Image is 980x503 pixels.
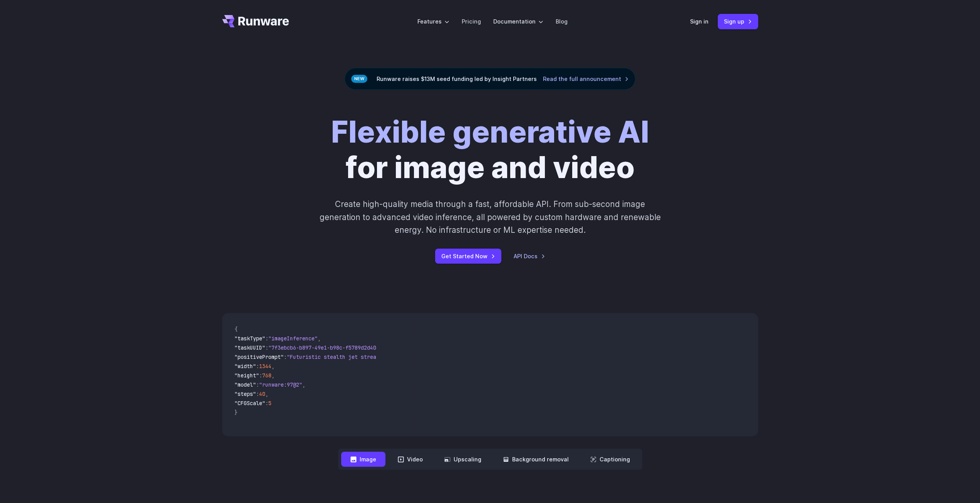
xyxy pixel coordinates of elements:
[235,409,238,416] span: }
[494,452,578,467] button: Background removal
[345,68,635,90] div: Runware raises $13M seed funding led by Insight Partners
[235,390,256,397] span: "steps"
[235,400,265,407] span: "CFGScale"
[271,372,275,379] span: ,
[318,198,662,236] p: Create high-quality media through a fast, affordable API. From sub-second image generation to adv...
[331,114,649,185] h1: for image and video
[265,400,268,407] span: :
[265,344,268,351] span: :
[259,381,302,388] span: "runware:97@2"
[331,114,649,150] strong: Flexible generative AI
[318,335,321,342] span: ,
[256,381,259,388] span: :
[718,14,758,29] a: Sign up
[284,353,287,360] span: :
[268,335,318,342] span: "imageInference"
[222,15,289,27] a: Go to /
[493,17,543,26] label: Documentation
[341,452,385,467] button: Image
[690,17,709,26] a: Sign in
[262,372,271,379] span: 768
[302,381,305,388] span: ,
[235,381,256,388] span: "model"
[235,326,238,333] span: {
[389,452,432,467] button: Video
[235,344,265,351] span: "taskUUID"
[268,344,385,351] span: "7f3ebcb6-b897-49e1-b98c-f5789d2d40d7"
[581,452,639,467] button: Captioning
[265,335,268,342] span: :
[417,17,449,26] label: Features
[259,372,262,379] span: :
[259,363,271,370] span: 1344
[265,390,268,397] span: ,
[268,400,271,407] span: 5
[235,335,265,342] span: "taskType"
[435,452,491,467] button: Upscaling
[514,252,545,261] a: API Docs
[543,74,629,83] a: Read the full announcement
[435,249,501,264] a: Get Started Now
[556,17,568,26] a: Blog
[287,353,567,360] span: "Futuristic stealth jet streaking through a neon-lit cityscape with glowing purple exhaust"
[256,363,259,370] span: :
[259,390,265,397] span: 40
[235,363,256,370] span: "width"
[271,363,275,370] span: ,
[462,17,481,26] a: Pricing
[235,372,259,379] span: "height"
[235,353,284,360] span: "positivePrompt"
[256,390,259,397] span: :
